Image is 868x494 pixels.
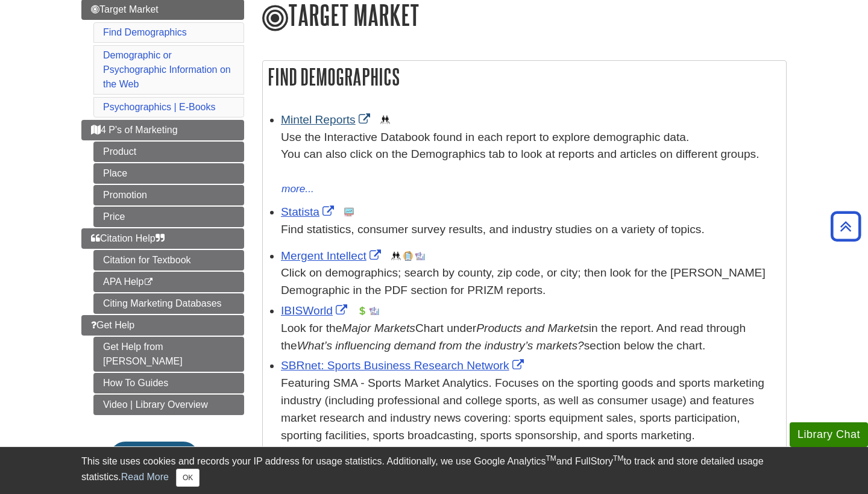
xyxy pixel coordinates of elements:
img: Statistics [344,207,354,217]
img: Company Information [403,251,413,261]
button: Close [176,469,200,487]
a: Promotion [93,185,244,205]
a: Product [93,142,244,162]
a: Citation for Textbook [93,250,244,270]
img: Financial Report [357,306,367,316]
span: 4 P's of Marketing [91,125,178,135]
a: Link opens in new window [281,304,350,317]
div: This site uses cookies and records your IP address for usage statistics. Additionally, we use Goo... [81,454,787,487]
p: Find statistics, consumer survey results, and industry studies on a variety of topics. [281,221,780,239]
button: En español [109,442,199,474]
a: Price [93,207,244,227]
a: Back to Top [826,218,865,234]
p: Featuring SMA - Sports Market Analytics. Focuses on the sporting goods and sports marketing indus... [281,375,780,444]
a: Link opens in new window [281,205,337,218]
button: more... [281,181,315,198]
span: Citation Help [91,233,165,243]
img: Industry Report [370,306,379,316]
a: Place [93,163,244,184]
span: Target Market [91,4,159,14]
a: Link opens in new window [281,359,527,372]
a: Link opens in new window [281,113,373,126]
a: Get Help [81,315,244,336]
div: Use the Interactive Databook found in each report to explore demographic data. You can also click... [281,129,780,181]
img: Demographics [380,115,390,125]
a: Psychographics | E-Books [103,102,215,112]
i: What’s influencing demand from the industry’s markets? [297,339,584,352]
a: APA Help [93,272,244,292]
a: Citation Help [81,228,244,249]
a: Read More [121,472,169,482]
a: How To Guides [93,373,244,393]
div: Click on demographics; search by county, zip code, or city; then look for the [PERSON_NAME] Demog... [281,264,780,299]
h2: Find Demographics [263,61,786,93]
button: Library Chat [790,422,868,447]
a: Link opens in new window [281,249,384,262]
span: Get Help [91,320,134,330]
i: Major Markets [342,322,415,334]
a: Video | Library Overview [93,395,244,415]
a: 4 P's of Marketing [81,120,244,140]
sup: TM [546,454,556,463]
i: This link opens in a new window [143,278,154,286]
a: Demographic or Psychographic Information on the Web [103,50,231,89]
img: Demographics [391,251,401,261]
a: Citing Marketing Databases [93,293,244,314]
a: Get Help from [PERSON_NAME] [93,337,244,372]
div: Look for the Chart under in the report. And read through the section below the chart. [281,320,780,355]
a: Find Demographics [103,27,187,37]
sup: TM [613,454,623,463]
img: Industry Report [415,251,425,261]
i: Products and Markets [476,322,589,334]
